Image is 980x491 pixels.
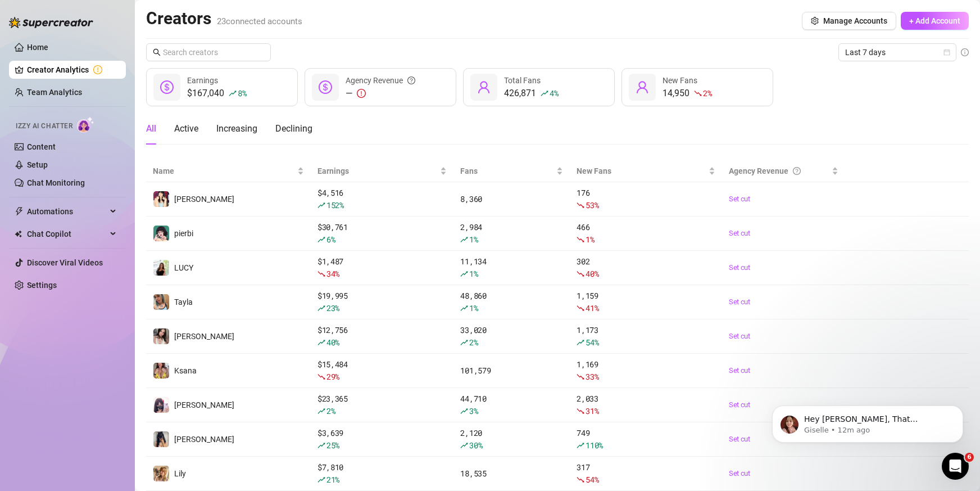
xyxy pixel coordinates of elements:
[317,476,325,484] span: rise
[586,268,598,279] span: 40 %
[703,88,711,98] span: 2 %
[317,427,447,452] div: $ 3,639
[187,87,246,100] div: $167,040
[346,74,415,87] div: Agency Revenue
[729,262,839,273] a: Set cut
[146,8,302,29] h2: Creators
[729,296,839,308] a: Set cut
[174,366,197,375] span: Ksana
[586,200,598,210] span: 53 %
[174,229,193,238] span: pierbi
[317,270,325,278] span: fall
[729,468,839,479] a: Set cut
[146,122,156,136] div: All
[901,12,969,30] button: + Add Account
[317,407,325,415] span: rise
[174,332,234,341] span: [PERSON_NAME]
[163,46,255,58] input: Search creators
[577,373,584,381] span: fall
[174,122,198,136] div: Active
[577,339,584,346] span: rise
[577,427,715,452] div: 749
[27,258,103,267] a: Discover Viral Videos
[460,324,563,349] div: 33,020
[317,187,447,211] div: $ 4,516
[153,294,169,310] img: Tayla
[9,17,93,28] img: logo-BBDzfeDw.svg
[153,363,169,379] img: Ksana
[469,440,482,451] span: 30 %
[16,121,72,132] span: Izzy AI Chatter
[460,193,563,205] div: 8,360
[326,268,339,279] span: 34 %
[469,303,478,313] span: 1 %
[326,474,339,485] span: 21 %
[469,234,478,245] span: 1 %
[961,48,969,56] span: info-circle
[577,187,715,211] div: 176
[460,467,563,480] div: 18,535
[146,160,311,182] th: Name
[326,234,335,245] span: 6 %
[460,304,468,312] span: rise
[27,142,56,151] a: Content
[174,435,234,444] span: [PERSON_NAME]
[229,89,237,97] span: rise
[317,442,325,449] span: rise
[504,76,541,85] span: Total Fans
[216,122,257,136] div: Increasing
[326,200,344,210] span: 152 %
[326,337,339,348] span: 40 %
[15,207,24,216] span: thunderbolt
[77,116,94,133] img: AI Chatter
[586,371,598,382] span: 33 %
[453,160,570,182] th: Fans
[577,221,715,246] div: 466
[729,399,839,411] a: Set cut
[577,324,715,349] div: 1,173
[586,440,603,451] span: 110 %
[153,165,295,177] span: Name
[317,373,325,381] span: fall
[729,331,839,342] a: Set cut
[577,461,715,486] div: 317
[460,270,468,278] span: rise
[317,393,447,417] div: $ 23,365
[460,442,468,449] span: rise
[729,193,839,205] a: Set cut
[541,89,548,97] span: rise
[326,303,339,313] span: 23 %
[317,165,438,177] span: Earnings
[317,324,447,349] div: $ 12,756
[586,303,598,313] span: 41 %
[174,469,186,478] span: Lily
[346,87,415,100] div: —
[153,466,169,481] img: Lily
[663,76,697,85] span: New Fans
[577,393,715,417] div: 2,033
[311,160,454,182] th: Earnings
[577,442,584,449] span: rise
[275,122,312,136] div: Declining
[823,16,887,25] span: Manage Accounts
[174,263,193,272] span: LUCY️‍️
[577,358,715,383] div: 1,169
[217,16,302,26] span: 23 connected accounts
[153,260,169,276] img: LUCY️‍️
[319,80,332,94] span: dollar-circle
[27,88,82,97] a: Team Analytics
[942,453,969,480] iframe: Intercom live chat
[729,365,839,376] a: Set cut
[317,358,447,383] div: $ 15,484
[586,234,594,245] span: 1 %
[909,16,960,25] span: + Add Account
[27,160,48,169] a: Setup
[577,165,706,177] span: New Fans
[504,87,558,100] div: 426,871
[27,61,117,79] a: Creator Analytics exclamation-circle
[326,406,335,416] span: 2 %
